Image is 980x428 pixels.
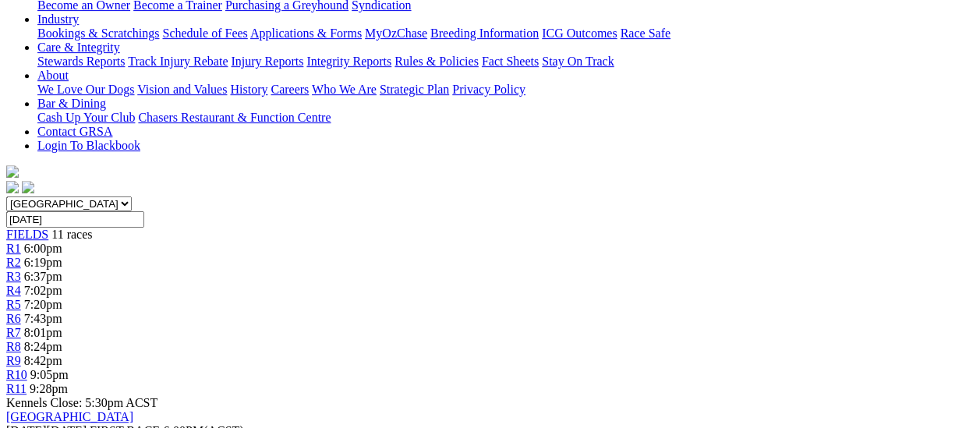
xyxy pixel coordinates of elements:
[24,340,62,353] span: 8:24pm
[6,298,21,311] a: R5
[6,382,27,395] a: R11
[162,27,247,40] a: Schedule of Fees
[6,256,21,269] a: R2
[37,111,974,125] div: Bar & Dining
[137,83,227,96] a: Vision and Values
[6,340,21,353] a: R8
[250,27,362,40] a: Applications & Forms
[306,55,391,68] a: Integrity Reports
[30,368,69,381] span: 9:05pm
[24,270,62,283] span: 6:37pm
[24,242,62,255] span: 6:00pm
[24,312,62,325] span: 7:43pm
[37,97,106,110] a: Bar & Dining
[37,139,140,152] a: Login To Blackbook
[6,396,157,409] span: Kennels Close: 5:30pm ACST
[37,125,112,138] a: Contact GRSA
[6,211,144,228] input: Select date
[24,256,62,269] span: 6:19pm
[365,27,427,40] a: MyOzChase
[452,83,525,96] a: Privacy Policy
[6,312,21,325] a: R6
[430,27,539,40] a: Breeding Information
[620,27,670,40] a: Race Safe
[37,55,974,69] div: Care & Integrity
[51,228,92,241] span: 11 races
[37,111,135,124] a: Cash Up Your Club
[380,83,449,96] a: Strategic Plan
[37,83,974,97] div: About
[37,12,79,26] a: Industry
[37,69,69,82] a: About
[24,298,62,311] span: 7:20pm
[37,27,159,40] a: Bookings & Scratchings
[230,83,267,96] a: History
[231,55,303,68] a: Injury Reports
[6,326,21,339] a: R7
[6,270,21,283] a: R3
[6,165,19,178] img: logo-grsa-white.png
[6,228,48,241] a: FIELDS
[394,55,479,68] a: Rules & Policies
[6,354,21,367] a: R9
[37,41,120,54] a: Care & Integrity
[542,27,617,40] a: ICG Outcomes
[6,181,19,193] img: facebook.svg
[37,83,134,96] a: We Love Our Dogs
[128,55,228,68] a: Track Injury Rebate
[482,55,539,68] a: Fact Sheets
[271,83,309,96] a: Careers
[542,55,614,68] a: Stay On Track
[37,27,974,41] div: Industry
[24,354,62,367] span: 8:42pm
[6,242,21,255] a: R1
[312,83,377,96] a: Who We Are
[37,55,125,68] a: Stewards Reports
[24,326,62,339] span: 8:01pm
[22,181,34,193] img: twitter.svg
[6,368,27,381] a: R10
[24,284,62,297] span: 7:02pm
[6,284,21,297] a: R4
[6,410,133,423] a: [GEOGRAPHIC_DATA]
[138,111,331,124] a: Chasers Restaurant & Function Centre
[30,382,68,395] span: 9:28pm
